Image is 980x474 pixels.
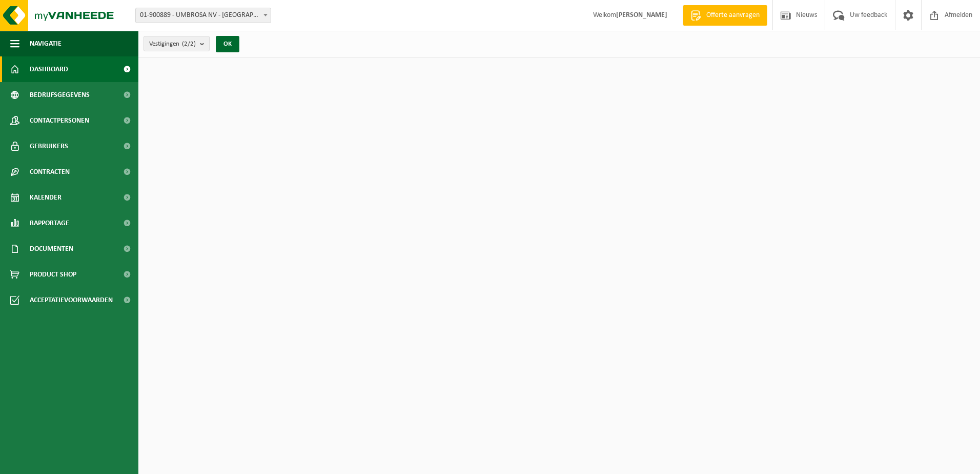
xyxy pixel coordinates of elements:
[616,11,667,19] strong: [PERSON_NAME]
[30,210,69,236] span: Rapportage
[30,56,68,82] span: Dashboard
[136,8,271,23] span: 01-900889 - UMBROSA NV - ROESELARE
[135,8,271,23] span: 01-900889 - UMBROSA NV - ROESELARE
[30,108,89,133] span: Contactpersonen
[216,36,239,52] button: OK
[704,10,762,21] span: Offerte aanvragen
[30,287,113,313] span: Acceptatievoorwaarden
[30,236,73,262] span: Documenten
[30,31,62,56] span: Navigatie
[30,159,70,185] span: Contracten
[30,262,76,287] span: Product Shop
[182,41,196,47] count: (2/2)
[30,82,90,108] span: Bedrijfsgegevens
[149,36,196,52] span: Vestigingen
[683,5,767,26] a: Offerte aanvragen
[30,133,68,159] span: Gebruikers
[144,36,210,51] button: Vestigingen(2/2)
[30,185,62,210] span: Kalender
